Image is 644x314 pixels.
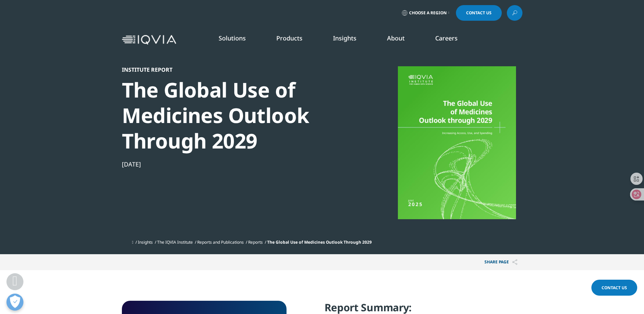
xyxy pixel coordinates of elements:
[6,294,23,311] button: 打开偏好
[602,285,627,291] span: Contact Us
[122,77,355,154] div: The Global Use of Medicines Outlook Through 2029
[219,34,246,42] a: Solutions
[122,160,355,168] div: [DATE]
[197,239,244,245] a: Reports and Publications
[248,239,263,245] a: Reports
[276,34,302,42] a: Products
[387,34,405,42] a: About
[409,10,447,16] span: Choose a Region
[512,259,517,265] img: Share PAGE
[456,5,502,21] a: Contact Us
[267,239,372,245] span: The Global Use of Medicines Outlook Through 2029
[179,24,522,56] nav: Primary
[157,239,193,245] a: The IQVIA Institute
[138,239,153,245] a: Insights
[479,254,522,270] p: Share PAGE
[122,66,355,73] div: Institute Report
[591,280,637,296] a: Contact Us
[122,35,176,45] img: IQVIA Healthcare Information Technology and Pharma Clinical Research Company
[466,11,492,15] span: Contact Us
[479,254,522,270] button: Share PAGEShare PAGE
[333,34,356,42] a: Insights
[435,34,458,42] a: Careers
